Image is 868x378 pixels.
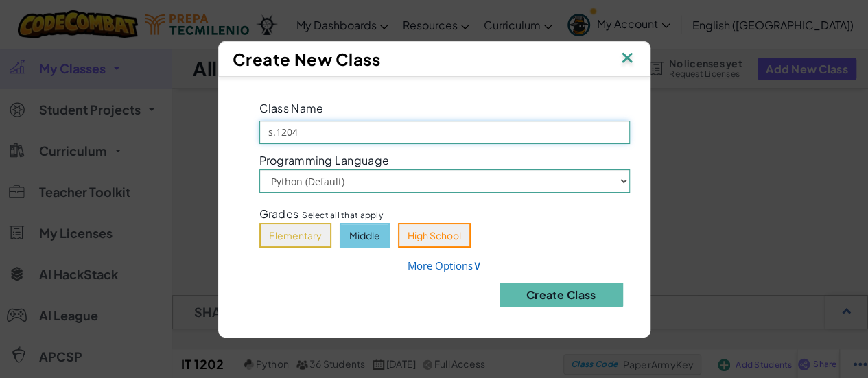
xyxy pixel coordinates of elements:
span: Create New Class [233,49,381,69]
button: Create Class [500,283,623,307]
button: High School [398,223,471,248]
button: Middle [340,223,390,248]
span: Programming Language [259,154,389,166]
a: More Options [408,259,482,272]
span: Class Name [259,101,324,115]
span: ∨ [473,257,482,273]
img: IconClose.svg [618,49,636,69]
button: Elementary [259,223,331,248]
span: Grades [259,206,299,221]
span: Select all that apply [302,209,383,222]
